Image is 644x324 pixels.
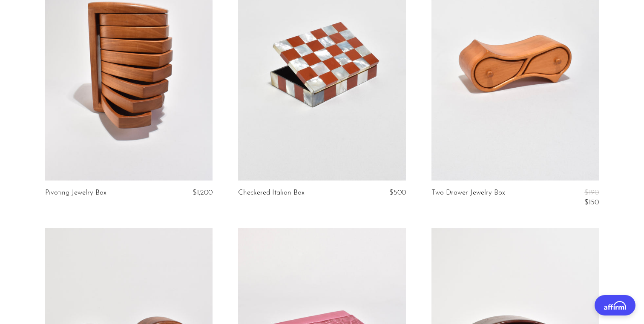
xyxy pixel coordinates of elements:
[238,189,305,197] a: Checkered Italian Box
[193,189,213,196] span: $1,200
[389,189,406,196] span: $500
[584,199,599,206] span: $150
[45,189,106,197] a: Pivoting Jewelry Box
[431,189,505,206] a: Two Drawer Jewelry Box
[584,189,599,196] span: $190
